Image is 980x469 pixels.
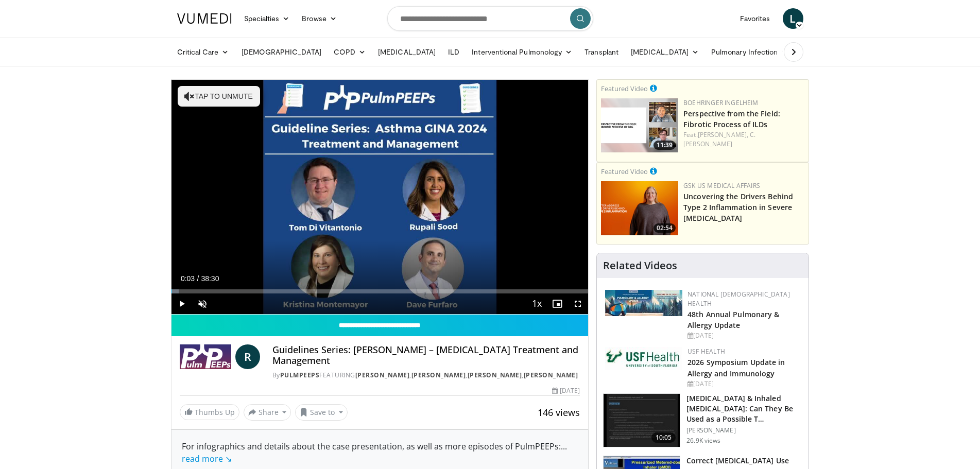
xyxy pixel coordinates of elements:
a: ILD [442,42,466,62]
div: By FEATURING , , , [272,371,580,380]
input: Search topics, interventions [387,6,593,31]
div: Progress Bar [171,289,589,293]
button: Share [244,404,291,421]
a: Boehringer Ingelheim [683,98,758,107]
span: 02:54 [654,223,676,233]
video-js: Video Player [171,80,589,315]
small: Featured Video [601,167,648,176]
span: 0:03 [181,274,195,283]
a: C. [PERSON_NAME] [683,130,755,148]
a: [PERSON_NAME] [524,371,578,379]
img: 37481b79-d16e-4fea-85a1-c1cf910aa164.150x105_q85_crop-smart_upscale.jpg [604,394,680,447]
small: Featured Video [601,84,648,93]
img: 6ba8804a-8538-4002-95e7-a8f8012d4a11.png.150x105_q85_autocrop_double_scale_upscale_version-0.2.jpg [605,347,682,370]
img: 0d260a3c-dea8-4d46-9ffd-2859801fb613.png.150x105_q85_crop-smart_upscale.png [601,98,678,152]
div: For infographics and details about the case presentation, as well as more episodes of PulmPEEPs: [182,440,578,465]
div: Feat. [683,130,804,149]
span: / [197,274,199,283]
a: [MEDICAL_DATA] [372,42,442,62]
h3: [MEDICAL_DATA] & Inhaled [MEDICAL_DATA]: Can They Be Used as a Possible T… [686,393,802,424]
a: Interventional Pulmonology [466,42,578,62]
div: [DATE] [687,331,800,340]
a: Transplant [578,42,625,62]
h4: Guidelines Series: [PERSON_NAME] – [MEDICAL_DATA] Treatment and Management [272,344,580,367]
a: Uncovering the Drivers Behind Type 2 Inflammation in Severe [MEDICAL_DATA] [683,192,793,223]
a: Critical Care [171,42,235,62]
a: USF Health [687,347,725,356]
a: read more ↘ [182,453,232,464]
a: R [235,344,260,369]
h4: Related Videos [603,259,677,272]
a: National [DEMOGRAPHIC_DATA] Health [687,290,790,308]
a: [MEDICAL_DATA] [625,42,705,62]
button: Enable picture-in-picture mode [547,293,568,314]
img: VuMedi Logo [177,13,232,24]
a: Thumbs Up [180,404,239,420]
a: [DEMOGRAPHIC_DATA] [235,42,328,62]
a: [PERSON_NAME] [355,371,410,379]
button: Unmute [192,293,213,314]
a: 11:39 [601,98,678,152]
img: PulmPEEPs [180,344,231,369]
a: 02:54 [601,181,678,235]
button: Fullscreen [568,293,588,314]
button: Tap to unmute [178,86,260,107]
a: Browse [296,8,343,29]
a: Pulmonary Infection [705,42,794,62]
span: 10:05 [651,432,676,443]
p: 26.9K views [686,437,720,445]
div: [DATE] [552,386,580,395]
a: 10:05 [MEDICAL_DATA] & Inhaled [MEDICAL_DATA]: Can They Be Used as a Possible T… [PERSON_NAME] 26... [603,393,802,448]
h3: Correct [MEDICAL_DATA] Use [686,456,789,466]
span: 11:39 [654,141,676,150]
a: [PERSON_NAME] [468,371,522,379]
button: Play [171,293,192,314]
span: 38:30 [201,274,219,283]
a: PulmPEEPs [280,371,320,379]
a: GSK US Medical Affairs [683,181,760,190]
div: [DATE] [687,379,800,389]
span: ... [182,441,567,464]
a: Perspective from the Field: Fibrotic Process of ILDs [683,109,780,129]
img: 763bf435-924b-49ae-a76d-43e829d5b92f.png.150x105_q85_crop-smart_upscale.png [601,181,678,235]
button: Playback Rate [526,293,547,314]
img: b90f5d12-84c1-472e-b843-5cad6c7ef911.jpg.150x105_q85_autocrop_double_scale_upscale_version-0.2.jpg [605,290,682,316]
a: Specialties [238,8,296,29]
a: Favorites [734,8,777,29]
a: COPD [328,42,372,62]
p: [PERSON_NAME] [686,426,802,435]
a: [PERSON_NAME], [698,130,748,139]
span: 146 views [538,406,580,419]
a: L [783,8,803,29]
button: Save to [295,404,348,421]
a: 2026 Symposium Update in Allergy and Immunology [687,357,785,378]
a: [PERSON_NAME] [411,371,466,379]
a: 48th Annual Pulmonary & Allergy Update [687,309,779,330]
